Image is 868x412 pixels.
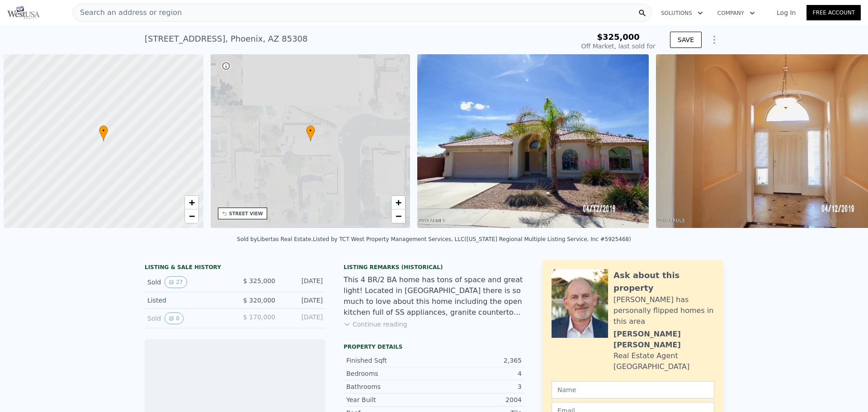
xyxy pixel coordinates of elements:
div: Year Built [346,395,434,404]
div: 4 [434,369,522,378]
button: View historical data [165,276,187,288]
a: Zoom in [392,196,405,209]
button: SAVE [670,32,702,48]
div: [PERSON_NAME] has personally flipped homes in this area [613,294,714,327]
div: 2004 [434,395,522,404]
div: Bathrooms [346,382,434,391]
span: • [99,127,108,135]
a: Zoom out [392,209,405,223]
img: Sale: 10251793 Parcel: 10687050 [417,54,649,228]
div: Ask about this property [613,269,714,294]
div: • [306,125,315,141]
button: Show Options [705,31,723,49]
button: Company [710,5,762,21]
div: [DATE] [283,313,323,324]
div: Off Market, last sold for [581,42,656,51]
button: Solutions [654,5,710,21]
button: Continue reading [344,320,407,329]
span: $325,000 [597,32,640,42]
span: + [189,197,194,208]
span: • [306,127,315,135]
div: Listing Remarks (Historical) [344,264,524,271]
div: Finished Sqft [346,356,434,365]
div: [PERSON_NAME] [PERSON_NAME] [613,329,714,350]
div: Property details [344,343,524,350]
div: [DATE] [283,296,323,305]
span: − [396,210,401,222]
input: Name [552,381,714,398]
div: [GEOGRAPHIC_DATA] [613,361,689,372]
div: 3 [434,382,522,391]
a: Zoom out [185,209,198,223]
div: Sold by Libertas Real Estate . [237,236,313,242]
div: 2,365 [434,356,522,365]
a: Free Account [807,5,861,20]
div: STREET VIEW [229,210,263,217]
div: Sold [147,276,228,288]
span: $ 325,000 [243,277,275,284]
div: • [99,125,108,141]
div: Listed [147,296,228,305]
span: $ 170,000 [243,313,275,321]
div: LISTING & SALE HISTORY [145,264,325,273]
div: [STREET_ADDRESS] , Phoenix , AZ 85308 [145,33,308,45]
span: $ 320,000 [243,297,275,304]
button: View historical data [165,313,184,324]
a: Log In [766,8,807,17]
span: + [396,197,401,208]
a: Zoom in [185,196,198,209]
img: Pellego [7,6,40,19]
div: Sold [147,313,228,324]
div: [DATE] [283,276,323,288]
span: Search an address or region [73,7,182,18]
div: Bedrooms [346,369,434,378]
div: This 4 BR/2 BA home has tons of space and great light! Located in [GEOGRAPHIC_DATA] there is so m... [344,275,524,318]
span: − [189,210,194,222]
div: Real Estate Agent [613,350,678,361]
div: Listed by TCT West Property Management Services, LLC ([US_STATE] Regional Multiple Listing Servic... [313,236,631,242]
